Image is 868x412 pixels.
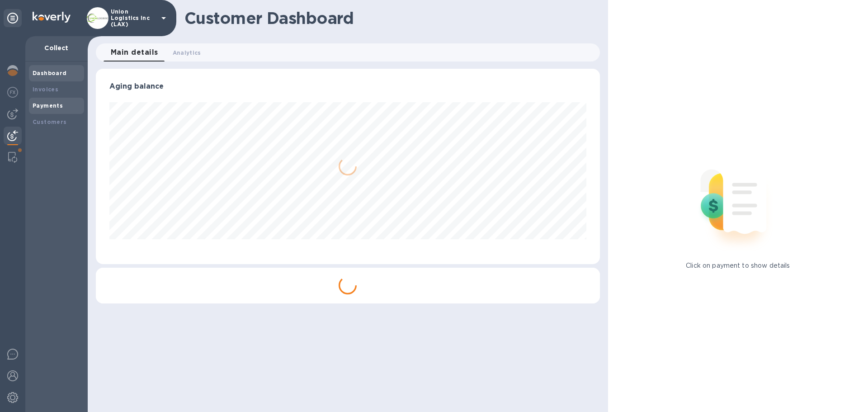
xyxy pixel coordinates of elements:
[33,118,67,125] b: Customers
[7,87,18,98] img: Foreign exchange
[184,9,594,28] h1: Customer Dashboard
[4,9,22,27] div: Unpin categories
[109,82,586,91] h3: Aging balance
[33,102,63,109] b: Payments
[686,261,790,270] p: Click on payment to show details
[111,46,158,59] span: Main details
[33,43,80,52] p: Collect
[111,9,156,28] p: Union Logistics Inc (LAX)
[33,86,58,93] b: Invoices
[33,70,67,76] b: Dashboard
[173,48,201,57] span: Analytics
[33,12,71,23] img: Logo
